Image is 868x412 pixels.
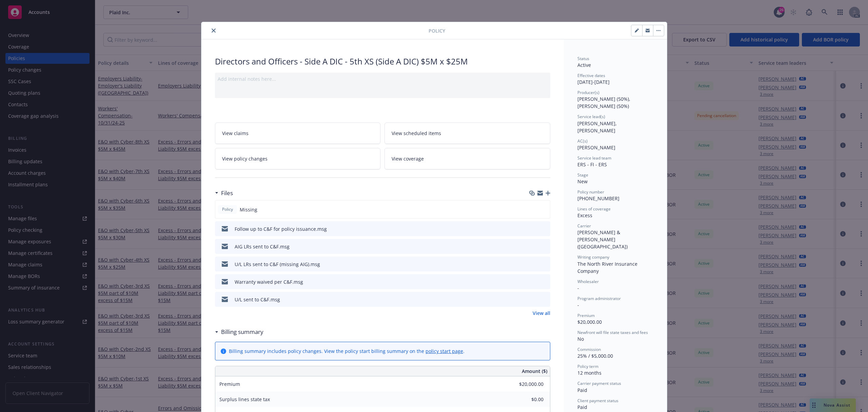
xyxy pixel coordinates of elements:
[577,404,587,410] span: Paid
[577,114,605,119] span: Service lead(s)
[577,161,607,168] span: ERS - FI - ERS
[541,296,548,303] button: preview file
[577,90,599,95] span: Producer(s)
[577,398,618,404] span: Client payment status
[229,348,465,355] div: Billing summary includes policy changes. View the policy start billing summary on the .
[221,327,263,336] h3: Billing summary
[392,130,441,137] span: View scheduled items
[384,148,550,169] a: View coverage
[426,348,463,354] a: policy start page
[384,123,550,144] a: View scheduled items
[577,56,589,61] span: Status
[235,243,290,250] div: AIG LRs sent to C&F.msg
[577,189,604,195] span: Policy number
[221,206,234,212] span: Policy
[218,75,548,82] div: Add internal notes here...
[541,261,548,268] button: preview file
[577,172,588,178] span: Stage
[215,123,381,144] a: View claims
[541,243,548,250] button: preview file
[210,26,218,35] button: close
[577,370,601,376] span: 12 months
[577,347,601,352] span: Commission
[541,225,548,232] button: preview file
[531,243,536,250] button: download file
[504,379,548,389] input: 0.00
[577,313,595,318] span: Premium
[577,353,613,359] span: 25% / $5,000.00
[577,96,632,109] span: [PERSON_NAME] (50%), [PERSON_NAME] (50%)
[215,56,550,67] div: Directors and Officers - Side A DIC - 5th XS (Side A DIC) $5M x $25M
[577,138,588,144] span: AC(s)
[221,189,233,198] h3: Files
[577,279,599,284] span: Wholesaler
[219,381,240,387] span: Premium
[533,310,550,317] a: View all
[577,212,653,219] div: Excess
[235,225,327,232] div: Follow up to C&F for policy issuance.msg
[577,363,598,369] span: Policy term
[235,261,320,268] div: U/L LRs sent to C&F (missing AIG).msg
[577,155,611,161] span: Service lead team
[235,296,280,303] div: U/L sent to C&F.msg
[577,387,587,393] span: Paid
[531,296,536,303] button: download file
[215,148,381,169] a: View policy changes
[577,261,639,274] span: The North River Insurance Company
[577,195,619,202] span: [PHONE_NUMBER]
[577,229,628,250] span: [PERSON_NAME] & [PERSON_NAME] ([GEOGRAPHIC_DATA])
[577,285,579,291] span: -
[577,223,591,229] span: Carrier
[577,178,588,185] span: New
[577,144,615,151] span: [PERSON_NAME]
[577,296,621,301] span: Program administrator
[577,319,602,325] span: $20,000.00
[577,73,653,86] div: [DATE] - [DATE]
[504,394,548,405] input: 0.00
[222,155,268,162] span: View policy changes
[429,27,445,34] span: Policy
[219,396,270,402] span: Surplus lines state tax
[577,120,618,134] span: [PERSON_NAME], [PERSON_NAME]
[522,368,547,375] span: Amount ($)
[577,62,591,68] span: Active
[235,278,303,285] div: Warranty waived per C&F.msg
[577,73,605,78] span: Effective dates
[240,206,257,213] span: Missing
[531,261,536,268] button: download file
[215,327,263,336] div: Billing summary
[577,380,621,386] span: Carrier payment status
[392,155,424,162] span: View coverage
[577,336,584,342] span: No
[577,302,579,308] span: -
[577,206,611,212] span: Lines of coverage
[215,189,233,198] div: Files
[577,330,648,335] span: Newfront will file state taxes and fees
[577,254,609,260] span: Writing company
[541,278,548,285] button: preview file
[222,130,249,137] span: View claims
[531,225,536,232] button: download file
[531,278,536,285] button: download file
